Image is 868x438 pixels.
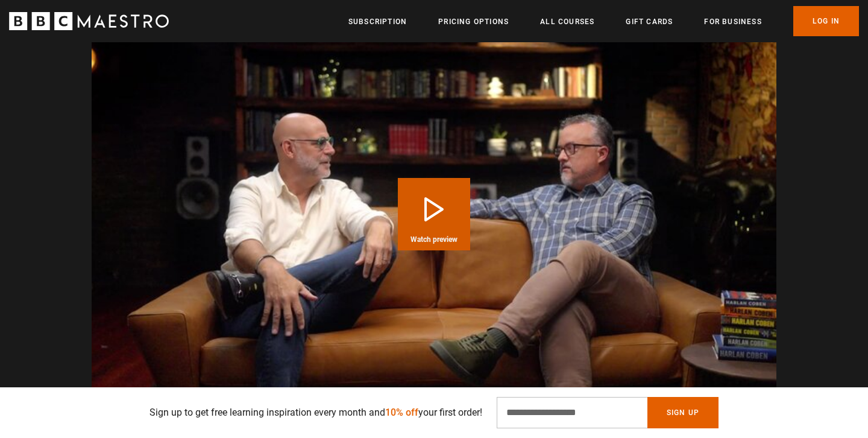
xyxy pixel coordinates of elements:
[626,16,673,28] a: Gift Cards
[540,16,594,28] a: All Courses
[647,397,719,428] button: Sign Up
[149,405,482,420] p: Sign up to get free learning inspiration every month and your first order!
[704,16,761,28] a: For business
[348,16,407,28] a: Subscription
[348,6,859,36] nav: Primary
[398,178,470,250] button: Play Course overview for Writing Thrillers with Harlan Coben
[793,6,859,36] a: Log In
[410,236,458,243] span: Watch preview
[385,407,418,418] span: 10% off
[438,16,509,28] a: Pricing Options
[92,21,776,407] video-js: Video Player
[9,12,169,30] svg: BBC Maestro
